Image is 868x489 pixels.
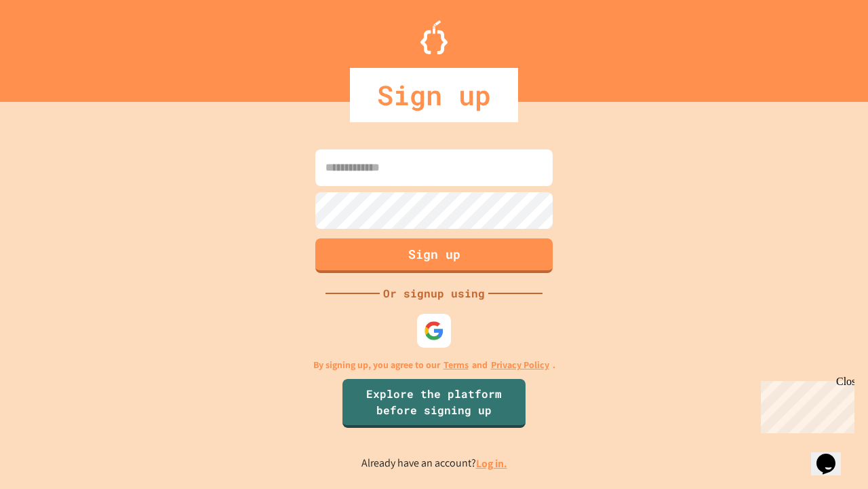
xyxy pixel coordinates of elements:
[350,68,518,122] div: Sign up
[491,358,549,372] a: Privacy Policy
[315,238,553,273] button: Sign up
[755,376,854,433] iframe: chat widget
[476,456,507,471] a: Log in.
[361,455,507,472] p: Already have an account?
[424,321,444,341] img: google-icon.svg
[811,435,854,475] iframe: chat widget
[420,20,448,54] img: Logo.svg
[342,379,526,428] a: Explore the platform before signing up
[443,358,469,372] a: Terms
[380,285,488,302] div: Or signup using
[5,5,94,86] div: Chat with us now!Close
[313,358,555,372] p: By signing up, you agree to our and .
